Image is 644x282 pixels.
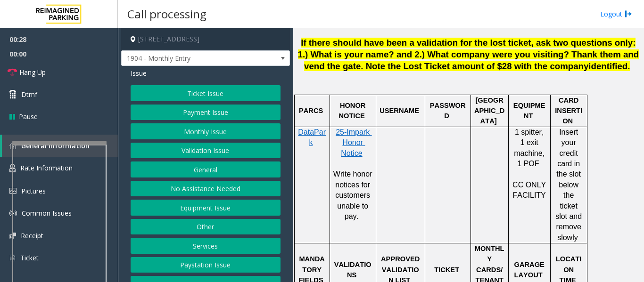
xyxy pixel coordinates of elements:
[336,129,372,157] a: 25-Impark Honor Notice
[122,51,256,66] span: 1904 - Monthly Entry
[9,233,16,239] img: 'icon'
[123,2,211,25] h3: Call processing
[513,102,545,120] span: EQUIPMENT
[555,97,582,125] span: CARD INSERTION
[600,9,632,19] a: Logout
[131,105,281,121] button: Payment Issue
[333,170,374,220] span: Write honor notices for customers unable to pay.
[627,61,630,71] span: .
[131,68,147,78] span: Issue
[9,254,16,262] img: 'icon'
[131,85,281,101] button: Ticket Issue
[9,209,17,217] img: 'icon'
[512,181,548,199] span: CC ONLY FACILITY
[430,102,466,120] span: PASSWORD
[2,135,118,157] a: General Information
[514,128,546,168] span: 1 spitter, 1 exit machine, 1 POF
[334,261,372,279] span: VALIDATIONS
[299,107,323,114] span: PARCS
[9,188,17,194] img: 'icon'
[474,97,504,125] span: [GEOGRAPHIC_DATA]
[19,112,38,121] span: Pause
[131,257,281,273] button: Paystation Issue
[380,107,419,114] span: USERNAME
[514,261,546,279] span: GARAGE LAYOUT
[625,9,632,19] img: logout
[19,67,46,77] span: Hang Up
[339,102,367,120] span: HONOR NOTICE
[131,123,281,139] button: Monthly Issue
[21,89,37,99] span: Dtmf
[131,161,281,177] button: General
[131,219,281,235] button: Other
[298,129,326,146] a: DataPark
[9,142,17,149] img: 'icon'
[555,128,584,242] span: Insert your credit card in the slot below the ticket slot and remove slowly
[121,28,290,50] h4: [STREET_ADDRESS]
[298,38,639,71] span: If there should have been a validation for the lost ticket, ask two questions only: 1.) What is y...
[588,61,627,71] span: identified
[131,238,281,254] button: Services
[9,164,16,172] img: 'icon'
[131,181,281,197] button: No Assistance Needed
[131,200,281,216] button: Equipment Issue
[434,266,459,274] span: TICKET
[131,143,281,159] button: Validation Issue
